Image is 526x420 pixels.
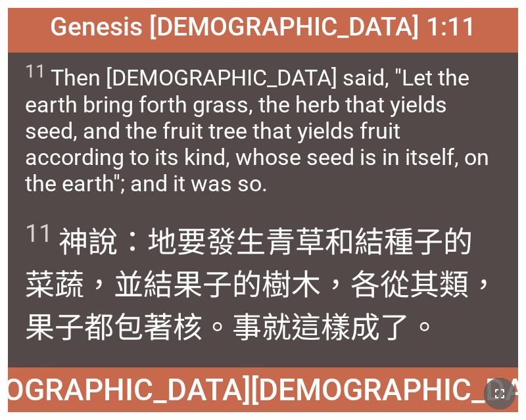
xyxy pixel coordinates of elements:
span: 神 [25,218,502,346]
wh430: 說 [25,225,498,345]
wh776: 要發生 [25,225,498,345]
wh1876: 青草 [25,225,498,345]
wh6212: ，並結 [25,268,498,345]
wh6213: 果子 [25,268,498,345]
wh559: ：地 [25,225,498,345]
span: Genesis [DEMOGRAPHIC_DATA] 1:11 [50,12,476,42]
wh2233: 的菜蔬 [25,225,498,345]
wh2232: 種子 [25,225,498,345]
wh2233: 。事就這樣成了。 [203,310,439,345]
sup: 11 [25,60,46,82]
span: Then [DEMOGRAPHIC_DATA] said, "Let the earth bring forth grass, the herb that yields seed, and th... [25,60,502,196]
wh1877: 和結 [25,225,498,345]
wh834: 果子都包著核 [25,310,439,345]
sup: 11 [25,219,53,248]
wh6529: 的樹木 [25,268,498,345]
